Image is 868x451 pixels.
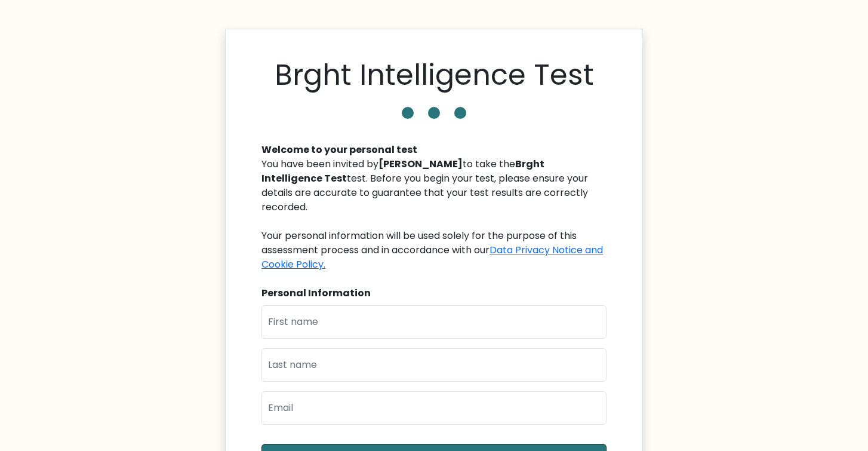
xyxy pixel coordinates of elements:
input: Email [261,391,607,425]
div: Welcome to your personal test [261,143,607,157]
input: First name [261,305,607,339]
input: Last name [261,348,607,382]
a: Data Privacy Notice and Cookie Policy. [261,243,603,271]
h1: Brght Intelligence Test [275,58,594,93]
b: Brght Intelligence Test [261,157,544,185]
b: [PERSON_NAME] [378,157,463,171]
div: Personal Information [261,286,607,300]
div: You have been invited by to take the test. Before you begin your test, please ensure your details... [261,157,607,272]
